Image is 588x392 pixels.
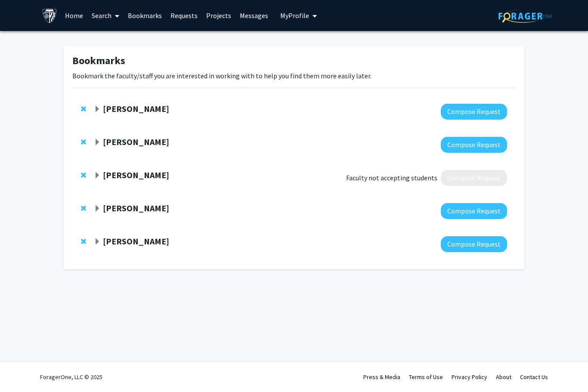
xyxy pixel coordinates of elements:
[103,236,169,247] strong: [PERSON_NAME]
[42,8,57,23] img: Johns Hopkins University Logo
[441,170,507,186] button: Compose Request to Michelle Johansen
[202,0,235,31] a: Projects
[94,205,101,212] span: Expand Karen Fleming Bookmark
[103,170,169,180] strong: [PERSON_NAME]
[103,136,169,147] strong: [PERSON_NAME]
[496,373,511,381] a: About
[363,373,400,381] a: Press & Media
[6,353,37,386] iframe: Chat
[498,9,552,23] img: ForagerOne Logo
[81,139,86,145] span: Remove Bunmi Ogungbe from bookmarks
[40,362,102,392] div: ForagerOne, LLC © 2025
[441,203,507,219] button: Compose Request to Karen Fleming
[441,104,507,120] button: Compose Request to Harrison Bai
[81,172,86,179] span: Remove Michelle Johansen from bookmarks
[61,0,87,31] a: Home
[235,0,272,31] a: Messages
[72,55,516,67] h1: Bookmarks
[346,173,437,183] span: Faculty not accepting students
[81,205,86,212] span: Remove Karen Fleming from bookmarks
[81,105,86,112] span: Remove Harrison Bai from bookmarks
[520,373,548,381] a: Contact Us
[94,106,101,113] span: Expand Harrison Bai Bookmark
[103,203,169,213] strong: [PERSON_NAME]
[103,103,169,114] strong: [PERSON_NAME]
[87,0,124,31] a: Search
[280,11,309,20] span: My Profile
[94,172,101,179] span: Expand Michelle Johansen Bookmark
[72,71,516,81] p: Bookmark the faculty/staff you are interested in working with to help you find them more easily l...
[441,236,507,252] button: Compose Request to Michael Osmanski
[81,238,86,245] span: Remove Michael Osmanski from bookmarks
[452,373,487,381] a: Privacy Policy
[94,139,101,146] span: Expand Bunmi Ogungbe Bookmark
[94,238,101,245] span: Expand Michael Osmanski Bookmark
[166,0,202,31] a: Requests
[441,137,507,153] button: Compose Request to Bunmi Ogungbe
[409,373,443,381] a: Terms of Use
[124,0,166,31] a: Bookmarks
